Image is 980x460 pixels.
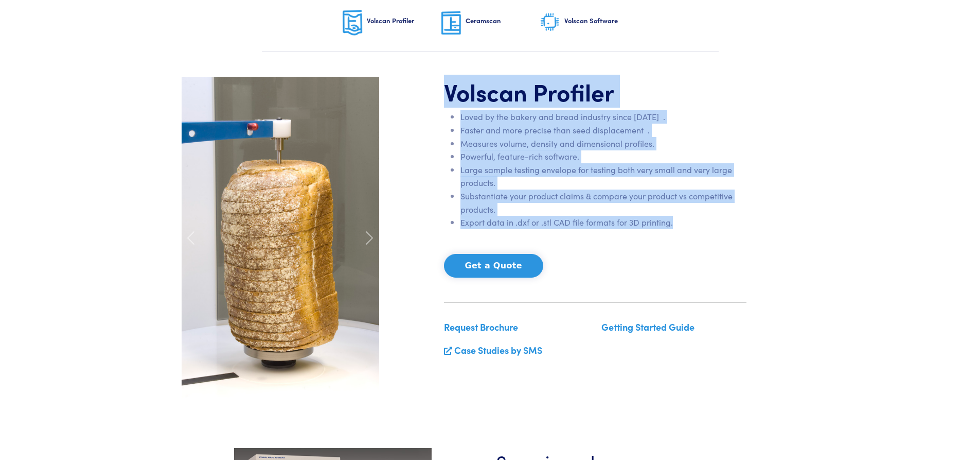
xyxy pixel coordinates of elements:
[460,124,746,137] li: Faster and more precise than seed displacement .
[466,16,540,25] h6: Ceramscan
[540,12,560,33] img: software-graphic.png
[182,77,379,399] img: carousel-volscan-loaf.jpg
[444,77,746,107] h1: Volscan Profiler
[564,16,638,25] h6: Volscan Software
[460,163,746,190] li: Large sample testing envelope for testing both very small and very large products.
[460,110,746,124] li: Loved by the bakery and bread industry since [DATE] .
[460,216,746,229] li: Export data in .dxf or .stl CAD file formats for 3D printing.
[454,344,542,356] a: Case Studies by SMS
[601,320,694,333] a: Getting Started Guide
[444,254,543,278] button: Get a Quote
[367,16,441,25] h6: Volscan Profiler
[460,150,746,163] li: Powerful, feature-rich software.
[460,190,746,216] li: Substantiate your product claims & compare your product vs competitive products.
[444,320,518,333] a: Request Brochure
[441,11,461,35] img: ceramscan-nav.png
[460,137,746,150] li: Measures volume, density and dimensional profiles.
[342,10,363,36] img: volscan-nav.png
